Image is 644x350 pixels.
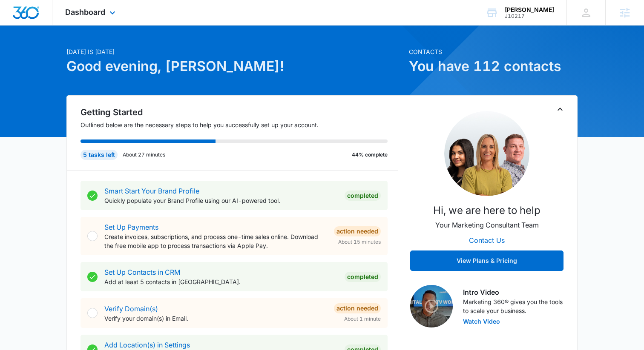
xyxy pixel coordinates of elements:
[65,8,105,17] span: Dashboard
[80,150,118,160] div: 5 tasks left
[409,56,578,77] h1: You have 112 contacts
[344,315,381,323] span: About 1 minute
[80,106,398,119] h2: Getting Started
[66,56,404,77] h1: Good evening, [PERSON_NAME]!
[80,120,398,129] p: Outlined below are the necessary steps to help you successfully set up your account.
[104,341,190,349] a: Add Location(s) in Settings
[435,220,539,230] p: Your Marketing Consultant Team
[104,223,158,231] a: Set Up Payments
[104,232,327,250] p: Create invoices, subscriptions, and process one-time sales online. Download the free mobile app t...
[463,287,563,297] h3: Intro Video
[104,277,338,286] p: Add at least 5 contacts in [GEOGRAPHIC_DATA].
[410,250,563,271] button: View Plans & Pricing
[433,203,540,218] p: Hi, we are here to help
[334,226,381,236] div: Action Needed
[104,268,180,276] a: Set Up Contacts in CRM
[463,319,500,324] button: Watch Video
[123,151,165,159] p: About 27 minutes
[66,47,404,56] p: [DATE] is [DATE]
[104,314,327,323] p: Verify your domain(s) in Email.
[104,304,158,313] a: Verify Domain(s)
[409,47,578,56] p: Contacts
[104,187,199,195] a: Smart Start Your Brand Profile
[345,272,381,282] div: Completed
[338,238,381,246] span: About 15 minutes
[505,13,554,19] div: account id
[104,196,338,205] p: Quickly populate your Brand Profile using our AI-powered tool.
[410,285,453,327] img: Intro Video
[460,230,513,250] button: Contact Us
[555,104,565,114] button: Toggle Collapse
[505,6,554,13] div: account name
[352,151,388,159] p: 44% complete
[345,191,381,201] div: Completed
[463,297,563,315] p: Marketing 360® gives you the tools to scale your business.
[334,303,381,313] div: Action Needed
